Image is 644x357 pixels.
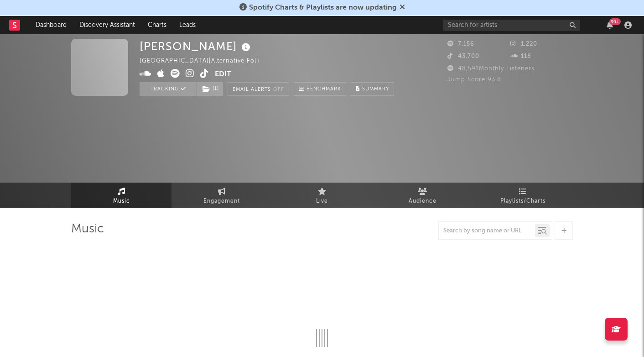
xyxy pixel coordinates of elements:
input: Search for artists [443,20,580,31]
a: Leads [173,16,202,34]
span: 48,591 Monthly Listeners [447,66,535,72]
span: Audience [409,196,436,207]
span: Summary [362,87,389,92]
span: Engagement [203,196,240,207]
button: Email AlertsOff [228,82,289,96]
a: Discovery Assistant [73,16,141,34]
span: Dismiss [400,4,405,11]
span: ( 1 ) [197,82,223,96]
span: Spotify Charts & Playlists are now updating [249,4,397,11]
a: Benchmark [294,82,346,96]
span: Jump Score: 93.8 [447,77,501,83]
button: (1) [197,82,223,96]
span: 118 [510,53,531,59]
span: Music [113,196,130,207]
em: Off [273,87,284,92]
a: Audience [372,183,473,208]
span: 1,220 [510,41,537,47]
div: [GEOGRAPHIC_DATA] | Alternative Folk [140,56,270,67]
button: Edit [215,69,231,80]
button: 99+ [607,21,613,29]
span: Benchmark [306,84,341,95]
button: Summary [351,82,394,96]
a: Engagement [171,183,272,208]
div: [PERSON_NAME] [140,39,253,54]
span: 43,700 [447,53,479,59]
span: Live [316,196,328,207]
a: Dashboard [29,16,73,34]
a: Music [71,183,171,208]
div: 99 + [609,18,621,25]
a: Playlists/Charts [473,183,573,208]
button: Tracking [140,82,197,96]
a: Charts [141,16,173,34]
span: Playlists/Charts [500,196,545,207]
a: Live [272,183,372,208]
span: 7,156 [447,41,474,47]
input: Search by song name or URL [439,227,535,235]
